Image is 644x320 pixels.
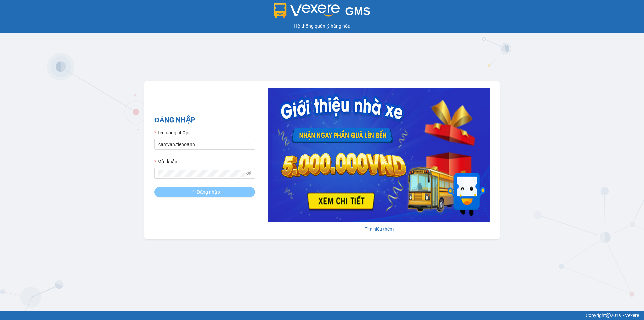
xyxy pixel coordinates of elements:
[154,139,255,150] input: Tên đăng nhập
[158,170,245,177] input: Mật khẩu
[606,313,611,318] span: copyright
[197,188,220,196] span: Đăng nhập
[189,190,197,194] span: loading
[274,10,371,15] a: GMS
[268,88,490,222] img: banner-0
[154,115,255,126] h2: ĐĂNG NHẬP
[246,171,251,176] span: eye-invisible
[2,22,642,30] div: Hệ thống quản lý hàng hóa
[345,5,370,17] span: GMS
[5,312,639,319] div: Copyright 2019 - Vexere
[154,158,177,165] label: Mật khẩu
[154,129,189,136] label: Tên đăng nhập
[274,3,340,18] img: logo 2
[268,225,490,233] div: Tìm hiểu thêm
[154,187,255,197] button: Đăng nhập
